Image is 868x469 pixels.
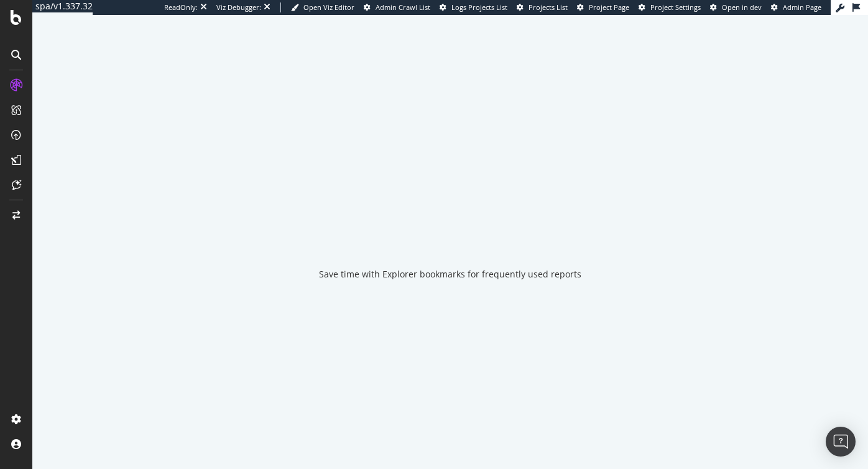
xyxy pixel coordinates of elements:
[577,2,629,12] a: Project Page
[722,2,762,12] span: Open in dev
[376,2,430,12] span: Admin Crawl List
[451,2,507,12] span: Logs Projects List
[589,2,629,12] span: Project Page
[405,203,495,248] div: animation
[303,2,354,12] span: Open Viz Editor
[216,2,261,12] div: Viz Debugger:
[319,268,581,281] div: Save time with Explorer bookmarks for frequently used reports
[529,2,568,12] span: Projects List
[710,2,762,12] a: Open in dev
[639,2,701,12] a: Project Settings
[164,2,198,12] div: ReadOnly:
[291,2,354,12] a: Open Viz Editor
[517,2,568,12] a: Projects List
[364,2,430,12] a: Admin Crawl List
[783,2,821,12] span: Admin Page
[826,427,856,457] div: Open Intercom Messenger
[771,2,821,12] a: Admin Page
[650,2,701,12] span: Project Settings
[440,2,507,12] a: Logs Projects List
